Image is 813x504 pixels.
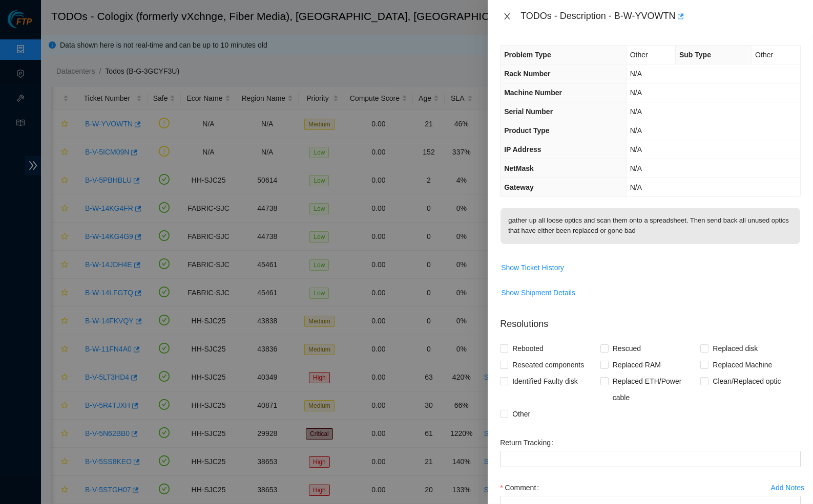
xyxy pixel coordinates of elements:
span: N/A [630,126,642,135]
button: Show Shipment Details [501,284,576,301]
span: N/A [630,164,642,172]
span: N/A [630,145,642,154]
span: Product Type [504,126,549,135]
span: Show Ticket History [501,262,564,273]
span: Rescued [609,340,645,357]
span: Replaced Machine [708,357,776,373]
span: Replaced RAM [609,357,665,373]
span: Sub Type [679,51,711,59]
span: Other [630,51,648,59]
input: Return Tracking [500,451,801,467]
span: Clean/Replaced optic [708,373,785,389]
p: Resolutions [500,309,801,331]
span: Identified Faulty disk [508,373,582,389]
span: Machine Number [504,89,562,97]
button: Show Ticket History [501,259,565,276]
span: Replaced disk [708,340,762,357]
span: Gateway [504,183,534,191]
span: Rack Number [504,70,550,78]
span: NetMask [504,164,534,172]
label: Comment [500,479,543,496]
button: Add Notes [770,479,805,496]
span: Problem Type [504,51,551,59]
label: Return Tracking [500,434,558,451]
span: N/A [630,107,642,116]
span: N/A [630,183,642,191]
div: Add Notes [771,484,804,491]
span: Rebooted [508,340,548,357]
span: Show Shipment Details [501,287,575,298]
span: Reseated components [508,357,588,373]
div: TODOs - Description - B-W-YVOWTN [520,8,801,25]
span: close [503,12,511,20]
span: Serial Number [504,107,553,116]
span: N/A [630,70,642,78]
span: Replaced ETH/Power cable [609,373,701,406]
button: Close [500,12,514,21]
span: Other [755,51,773,59]
span: N/A [630,89,642,97]
p: gather up all loose optics and scan them onto a spreadsheet. Then send back all unused optics tha... [501,208,800,244]
span: IP Address [504,145,541,154]
span: Other [508,406,534,422]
